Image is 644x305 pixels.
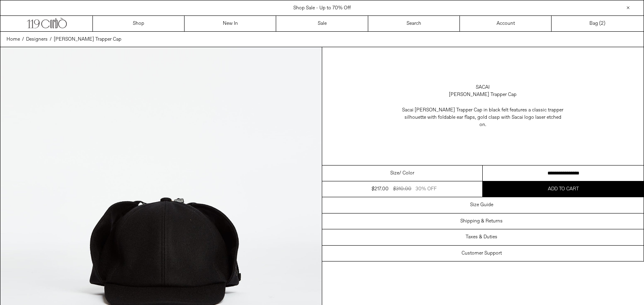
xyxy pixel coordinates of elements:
[185,16,276,31] a: New In
[601,20,605,27] span: )
[26,36,48,43] a: Designers
[50,36,52,43] span: /
[368,16,460,31] a: Search
[483,181,644,197] button: Add to cart
[466,234,497,240] h3: Taxes & Duties
[470,202,493,208] h3: Size Guide
[26,36,48,43] span: Designers
[552,16,643,31] a: Bag ()
[399,170,414,177] span: / Color
[293,5,351,11] a: Shop Sale - Up to 70% Off
[7,36,20,43] a: Home
[476,84,490,91] a: Sacai
[415,185,437,193] div: 30% OFF
[93,16,185,31] a: Shop
[54,36,121,43] span: [PERSON_NAME] Trapper Cap
[390,170,399,177] span: Size
[401,107,564,129] span: Sacai [PERSON_NAME] Trapper Cap in black felt features a classic trapper silhouette with foldable...
[548,186,579,192] span: Add to cart
[371,185,389,193] div: $217.00
[460,16,552,31] a: Account
[393,185,411,193] div: $310.00
[7,36,20,43] span: Home
[462,251,502,256] h3: Customer Support
[601,20,604,27] span: 2
[460,218,503,224] h3: Shipping & Returns
[276,16,368,31] a: Sale
[54,36,121,43] a: [PERSON_NAME] Trapper Cap
[449,91,517,98] div: [PERSON_NAME] Trapper Cap
[22,36,24,43] span: /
